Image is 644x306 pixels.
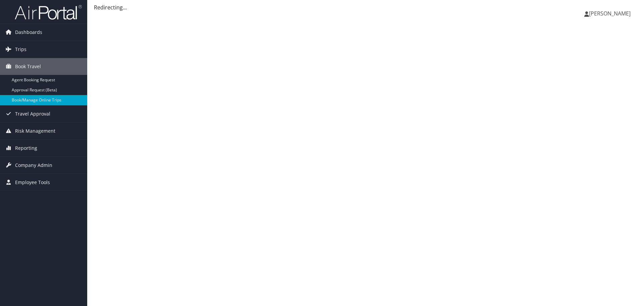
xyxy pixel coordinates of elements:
[15,174,50,191] span: Employee Tools
[15,41,26,58] span: Trips
[15,4,82,20] img: airportal-logo.png
[15,140,37,157] span: Reporting
[15,157,52,174] span: Company Admin
[589,10,631,17] span: [PERSON_NAME]
[15,123,55,139] span: Risk Management
[15,105,50,122] span: Travel Approval
[94,3,637,11] div: Redirecting...
[15,24,42,41] span: Dashboards
[584,3,637,24] a: [PERSON_NAME]
[15,58,41,75] span: Book Travel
